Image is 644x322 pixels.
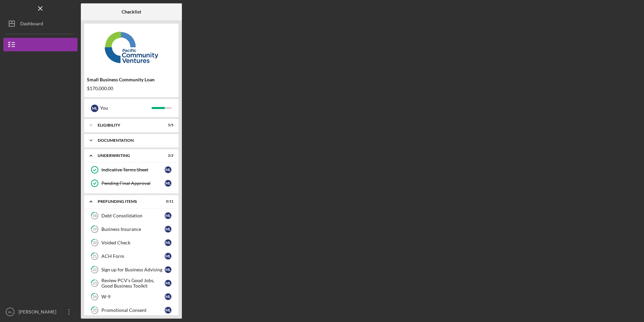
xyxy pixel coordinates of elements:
[101,226,165,232] div: Business Insurance
[93,268,97,272] tspan: 22
[101,213,165,218] div: Debt Consolidation
[101,181,165,186] div: Pending Final Approval
[93,295,97,299] tspan: 24
[3,17,77,30] button: Dashboard
[88,276,175,290] a: 23Review PCV's Good Jobs, Good Business ToolkitML
[101,307,165,313] div: Promotional Consent
[101,253,165,259] div: ACH Form
[165,166,171,173] div: M L
[8,310,12,314] text: ML
[98,199,157,204] div: Prefunding Items
[161,199,173,204] div: 0 / 11
[100,102,152,114] div: You
[161,123,173,127] div: 5 / 5
[101,267,165,272] div: Sign up for Business Advising
[101,278,165,289] div: Review PCV's Good Jobs, Good Business Toolkit
[98,154,157,158] div: Underwriting
[88,236,175,249] a: 20Voided CheckML
[98,138,170,142] div: Documentation
[165,293,171,300] div: M L
[101,167,165,172] div: Indicative Terms Sheet
[122,9,141,15] b: Checklist
[88,303,175,317] a: 25Promotional ConsentML
[93,281,97,286] tspan: 23
[165,180,171,187] div: M L
[88,222,175,236] a: 19Business InsuranceML
[91,105,98,112] div: M L
[98,123,157,127] div: Eligibility
[93,254,97,259] tspan: 21
[93,227,97,232] tspan: 19
[88,290,175,303] a: 24W-9ML
[101,240,165,245] div: Voided Check
[20,17,43,32] div: Dashboard
[88,163,175,177] a: Indicative Terms SheetML
[165,212,171,219] div: M L
[88,249,175,263] a: 21ACH FormML
[165,226,171,233] div: M L
[165,239,171,246] div: M L
[88,263,175,276] a: 22Sign up for Business AdvisingML
[93,241,97,245] tspan: 20
[93,308,97,313] tspan: 25
[165,266,171,273] div: M L
[87,86,176,91] div: $170,000.00
[17,305,61,320] div: [PERSON_NAME]
[3,305,77,319] button: ML[PERSON_NAME]
[165,253,171,260] div: M L
[93,214,97,218] tspan: 18
[161,154,173,158] div: 2 / 2
[88,209,175,222] a: 18Debt ConsolidationML
[101,294,165,299] div: W-9
[165,280,171,287] div: M L
[87,77,176,82] div: Small Business Community Loan
[88,177,175,190] a: Pending Final ApprovalML
[165,307,171,314] div: M L
[84,27,179,68] img: Product logo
